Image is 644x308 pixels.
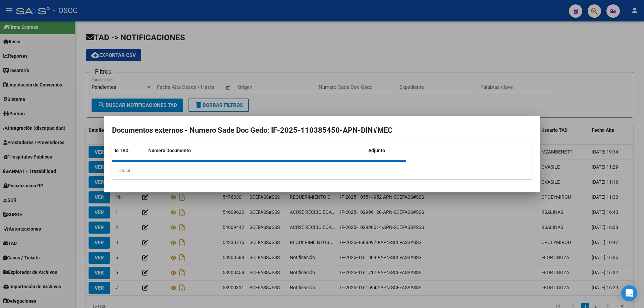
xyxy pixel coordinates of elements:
datatable-header-cell: Adjunto [366,143,406,158]
span: Adjunto [368,148,385,153]
span: Id TAD [115,148,128,153]
div: 0 total [112,162,532,179]
datatable-header-cell: Numero Documento [146,143,366,158]
div: Open Intercom Messenger [621,285,637,301]
datatable-header-cell: Id TAD [112,143,146,158]
h2: Documentos externos - Numero Sade Doc Gedo: IF-2025-110385450-APN-DIN#MEC [112,124,532,137]
span: Numero Documento [148,148,191,153]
